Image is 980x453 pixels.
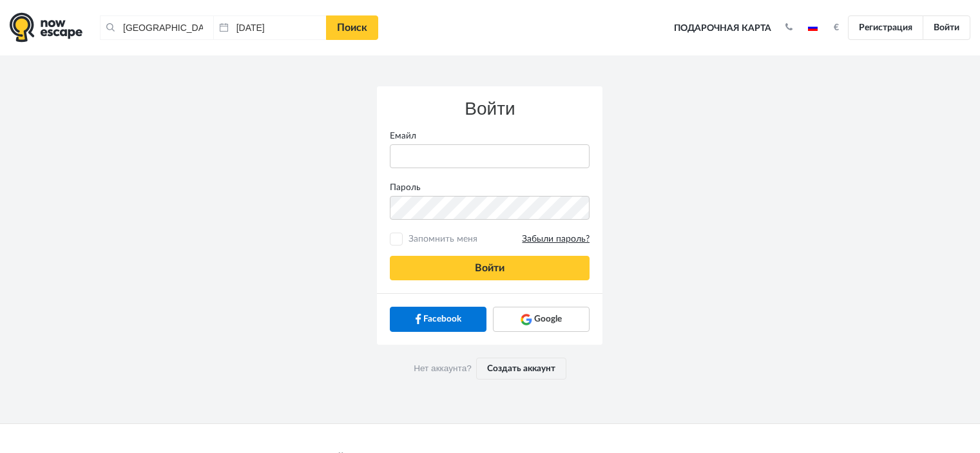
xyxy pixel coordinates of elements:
[390,307,486,331] a: Facebook
[669,14,776,43] a: Подарочная карта
[10,12,82,43] img: logo
[100,15,213,40] input: Город или название квеста
[423,313,461,325] span: Facebook
[380,181,599,194] label: Пароль
[848,15,923,40] a: Регистрация
[390,99,590,119] h3: Войти
[377,345,602,392] div: Нет аккаунта?
[390,256,590,280] button: Войти
[476,358,566,380] a: Создать аккаунт
[834,23,839,32] strong: €
[534,313,562,325] span: Google
[923,15,970,40] a: Войти
[380,130,599,142] label: Емайл
[392,235,401,244] input: Запомнить меняЗабыли пароль?
[213,15,327,40] input: Дата
[808,24,818,31] img: ru.jpg
[522,233,590,246] a: Забыли пароль?
[493,307,590,331] a: Google
[827,21,845,34] button: €
[326,15,378,40] a: Поиск
[405,233,590,246] span: Запомнить меня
